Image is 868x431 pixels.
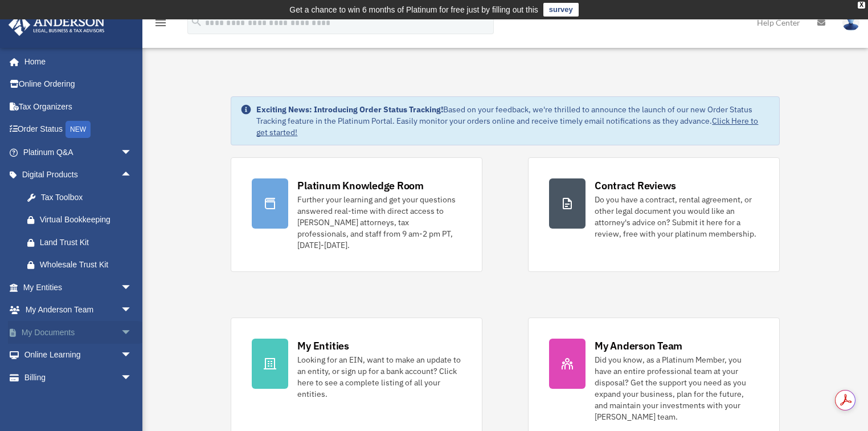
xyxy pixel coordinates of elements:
a: Online Ordering [8,73,149,96]
span: arrow_drop_down [121,321,144,344]
div: Do you have a contract, rental agreement, or other legal document you would like an attorney's ad... [595,194,759,239]
a: My Anderson Teamarrow_drop_down [8,299,149,322]
a: Platinum Knowledge Room Further your learning and get your questions answered real-time with dire... [231,157,482,272]
div: My Entities [297,339,349,353]
a: Tax Toolbox [16,186,149,209]
a: Online Learningarrow_drop_down [8,344,149,367]
div: Platinum Knowledge Room [297,178,424,193]
a: Land Trust Kit [16,231,149,254]
a: Tax Organizers [8,95,149,118]
span: arrow_drop_down [121,141,144,164]
i: search [190,15,203,28]
div: My Anderson Team [595,339,682,353]
div: Wholesale Trust Kit [40,258,135,272]
a: survey [543,3,579,17]
a: menu [154,20,167,30]
span: arrow_drop_down [121,366,144,389]
a: Platinum Q&Aarrow_drop_down [8,141,149,164]
a: Events Calendar [8,389,149,412]
a: Home [8,50,144,73]
a: Virtual Bookkeeping [16,209,149,231]
span: arrow_drop_down [121,299,144,322]
div: Contract Reviews [595,178,676,193]
strong: Exciting News: Introducing Order Status Tracking! [256,104,443,115]
div: Based on your feedback, we're thrilled to announce the launch of our new Order Status Tracking fe... [256,104,769,138]
a: Digital Productsarrow_drop_up [8,164,149,186]
img: Anderson Advisors Platinum Portal [5,14,108,36]
div: Land Trust Kit [40,235,135,250]
a: Click Here to get started! [256,116,758,137]
div: Did you know, as a Platinum Member, you have an entire professional team at your disposal? Get th... [595,354,759,422]
a: My Documentsarrow_drop_down [8,321,149,344]
div: Looking for an EIN, want to make an update to an entity, or sign up for a bank account? Click her... [297,354,461,400]
div: Further your learning and get your questions answered real-time with direct access to [PERSON_NAM... [297,194,461,251]
a: My Entitiesarrow_drop_down [8,276,149,299]
i: menu [154,16,167,30]
div: Tax Toolbox [40,190,135,205]
span: arrow_drop_up [121,164,144,187]
span: arrow_drop_down [121,344,144,367]
div: close [858,2,865,9]
div: NEW [65,121,91,138]
span: arrow_drop_down [121,276,144,299]
div: Get a chance to win 6 months of Platinum for free just by filling out this [289,3,538,17]
a: Billingarrow_drop_down [8,366,149,389]
div: Virtual Bookkeeping [40,213,135,227]
a: Wholesale Trust Kit [16,254,149,277]
a: Order StatusNEW [8,118,149,141]
a: Contract Reviews Do you have a contract, rental agreement, or other legal document you would like... [528,157,780,272]
img: User Pic [842,14,859,31]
